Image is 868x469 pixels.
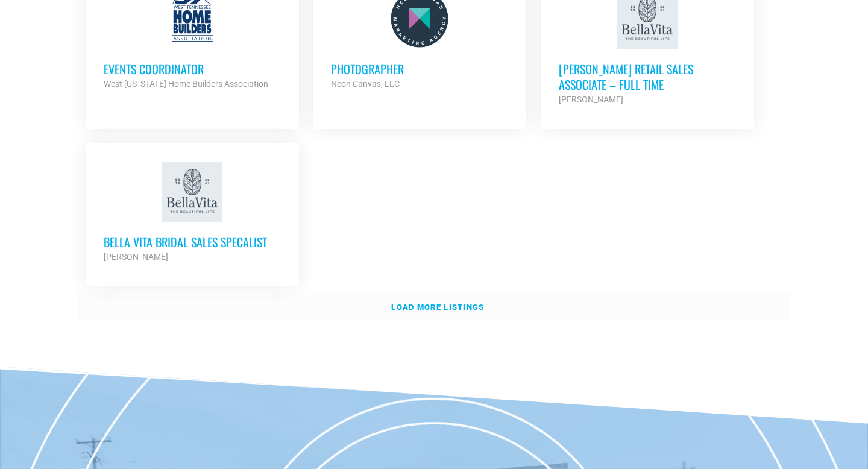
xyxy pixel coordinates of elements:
[78,294,790,321] a: Load more listings
[104,252,168,262] strong: [PERSON_NAME]
[331,79,400,89] strong: Neon Canvas, LLC
[391,303,484,312] strong: Load more listings
[104,234,281,250] h3: Bella Vita Bridal Sales Specalist
[86,143,299,282] a: Bella Vita Bridal Sales Specalist [PERSON_NAME]
[331,61,508,77] h3: Photographer
[559,95,623,104] strong: [PERSON_NAME]
[104,61,281,77] h3: Events Coordinator
[104,79,268,89] strong: West [US_STATE] Home Builders Association
[559,61,736,92] h3: [PERSON_NAME] Retail Sales Associate – Full Time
